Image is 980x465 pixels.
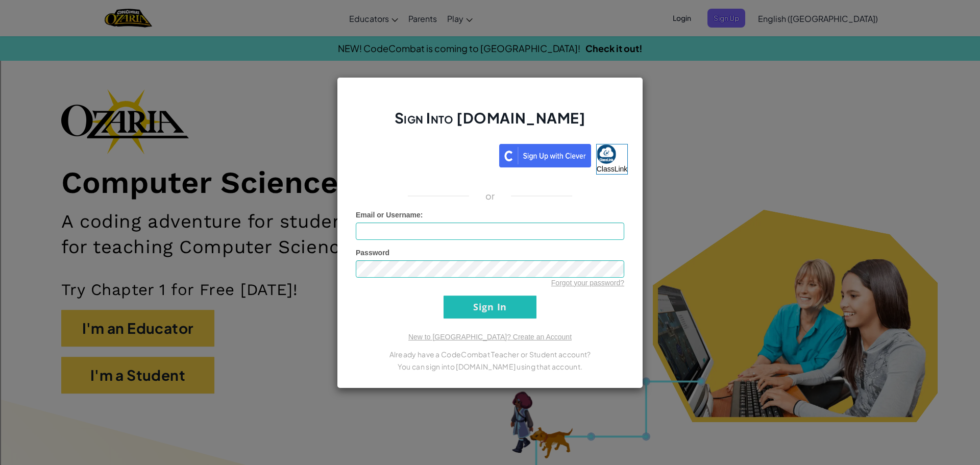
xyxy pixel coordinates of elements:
[4,13,94,24] input: Search outlines
[356,210,423,220] label: :
[356,211,421,219] span: Email or Username
[356,108,624,138] h2: Sign Into [DOMAIN_NAME]
[597,144,616,164] img: classlink-logo-small.png
[551,279,624,287] a: Forgot your password?
[4,52,976,61] div: Delete
[356,348,624,360] p: Already have a CodeCombat Teacher or Student account?
[4,33,976,42] div: Sort New > Old
[444,296,536,319] input: Sign In
[4,70,976,79] div: Sign out
[485,190,495,202] p: or
[4,42,976,52] div: Move To ...
[499,144,591,167] img: clever_sso_button@2x.png
[4,61,976,70] div: Options
[356,360,624,373] p: You can sign into [DOMAIN_NAME] using that account.
[4,4,213,13] div: Home
[408,333,572,341] a: New to [GEOGRAPHIC_DATA]? Create an Account
[356,249,389,257] span: Password
[597,165,628,173] span: ClassLink
[4,24,976,33] div: Sort A > Z
[347,143,499,165] iframe: Sign in with Google Button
